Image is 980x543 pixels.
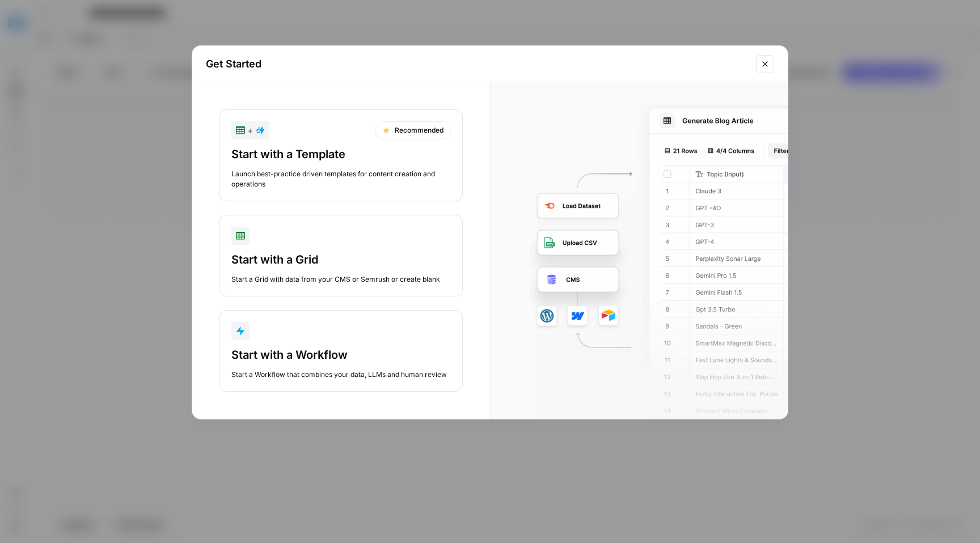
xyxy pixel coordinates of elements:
[231,347,451,363] div: Start with a Workflow
[231,169,451,189] div: Launch best-practice driven templates for content creation and operations
[231,274,451,285] div: Start a Grid with data from your CMS or Semrush or create blank
[236,124,265,137] div: +
[375,121,451,139] div: Recommended
[219,310,463,392] button: Start with a WorkflowStart a Workflow that combines your data, LLMs and human review
[219,109,463,201] button: +RecommendedStart with a TemplateLaunch best-practice driven templates for content creation and o...
[219,215,463,296] button: Start with a GridStart a Grid with data from your CMS or Semrush or create blank
[231,370,451,380] div: Start a Workflow that combines your data, LLMs and human review
[206,56,749,72] h2: Get Started
[231,146,451,162] div: Start with a Template
[231,252,451,268] div: Start with a Grid
[756,55,774,73] button: Close modal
